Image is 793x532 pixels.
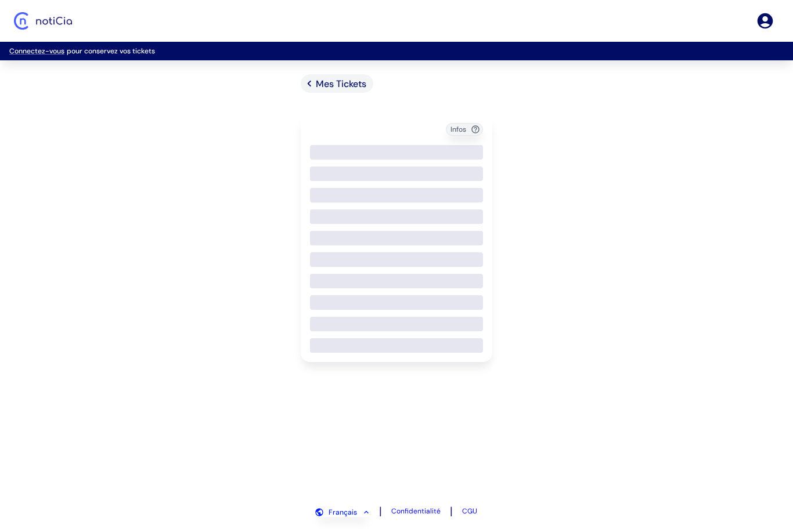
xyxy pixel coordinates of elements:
a: Confidentialité [391,506,441,516]
a: CGU [462,506,477,516]
button: Français [316,508,370,517]
img: Logo Noticia [14,12,72,30]
a: Connectez-vous [9,46,64,56]
a: Se connecter [756,12,774,30]
a: Mes Tickets [301,74,373,93]
span: | [450,504,453,518]
button: Infos [446,123,483,136]
p: pour conservez vos tickets [9,46,784,56]
span: Mes Tickets [316,78,366,90]
span: | [379,504,382,518]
